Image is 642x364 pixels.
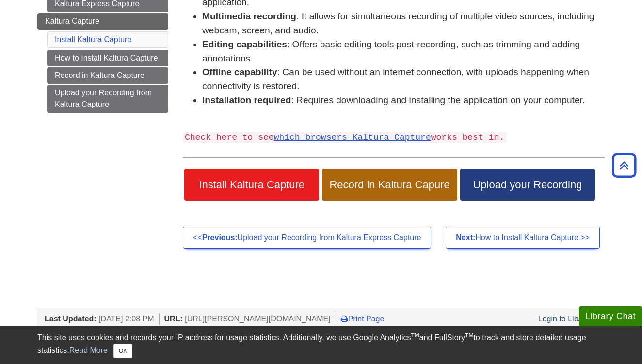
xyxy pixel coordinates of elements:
[183,227,431,249] a: <<Previous:Upload your Recording from Kaltura Express Capture
[183,132,506,143] code: Check here to see works best in.
[45,17,99,25] span: Kaltura Capture
[55,35,131,44] a: Install Kaltura Capture
[341,315,385,323] a: Print Page
[192,179,312,191] span: Install Kaltura Capture
[45,315,96,323] span: Last Updated:
[460,169,595,201] a: Upload your Recording
[69,346,108,354] a: Read More
[184,169,319,201] a: Install Kaltura Capture
[446,227,600,249] a: Next:How to Install Kaltura Capture >>
[202,67,277,77] strong: Offline capability
[341,315,348,322] i: Print Page
[37,332,605,358] div: This site uses cookies and records your IP address for usage statistics. Additionally, we use Goo...
[98,315,154,323] span: [DATE] 2:08 PM
[202,10,605,38] li: : It allows for simultaneous recording of multiple video sources, including webcam, screen, and a...
[113,344,132,358] button: Close
[47,50,168,66] a: How to Install Kaltura Capture
[202,11,296,21] strong: Multimedia recording
[456,233,475,242] strong: Next:
[465,332,473,339] sup: TM
[202,93,605,107] li: : Requires downloading and installing the application on your computer.
[322,169,457,201] a: Record in Kaltura Capure
[185,315,331,323] span: [URL][PERSON_NAME][DOMAIN_NAME]
[579,306,642,326] button: Library Chat
[202,65,605,93] li: : Can be used without an internet connection, with uploads happening when connectivity is restored.
[609,159,640,172] a: Back to Top
[47,85,168,113] a: Upload your Recording from Kaltura Capture
[467,179,588,191] span: Upload your Recording
[202,38,605,66] li: : Offers basic editing tools post-recording, such as trimming and adding annotations.
[274,133,431,142] a: which browsers Kaltura Capture
[411,332,419,339] sup: TM
[37,13,168,30] a: Kaltura Capture
[202,233,238,242] strong: Previous:
[329,179,449,191] span: Record in Kaltura Capure
[202,39,287,49] strong: Editing capabilities
[538,315,596,323] a: Login to LibApps
[47,67,168,84] a: Record in Kaltura Capture
[164,315,183,323] span: URL:
[202,95,291,105] strong: Installation required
